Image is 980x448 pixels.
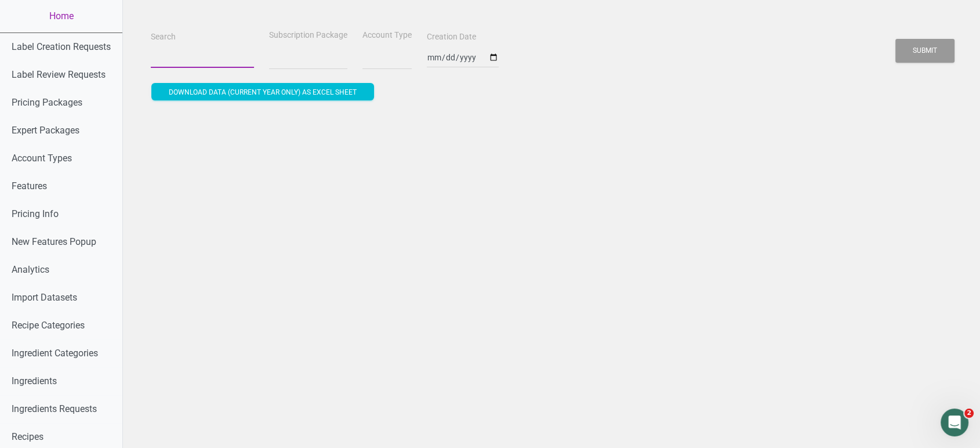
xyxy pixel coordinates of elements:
label: Search [151,31,176,43]
span: Download data (current year only) as excel sheet [169,88,357,96]
label: Subscription Package [269,30,347,41]
span: 2 [964,409,974,418]
label: Account Type [362,30,412,41]
button: Download data (current year only) as excel sheet [151,83,374,100]
iframe: Intercom live chat [941,409,968,436]
button: Submit [895,39,954,63]
label: Creation Date [427,31,476,43]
